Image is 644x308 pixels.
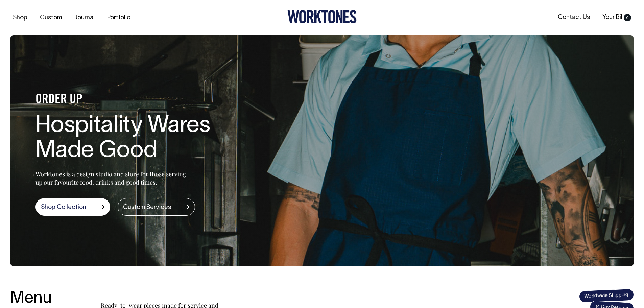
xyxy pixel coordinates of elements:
a: Shop [10,12,30,23]
a: Contact Us [555,12,593,23]
a: Portfolio [104,12,133,23]
a: Your Bill0 [600,12,634,23]
p: Worktones is a design studio and store for those serving up our favourite food, drinks and good t... [35,170,189,186]
a: Custom [37,12,65,23]
span: Worldwide Shipping [579,288,634,303]
span: 0 [624,14,631,21]
a: Journal [72,12,97,23]
h1: Hospitality Wares Made Good [35,114,252,164]
a: Shop Collection [35,198,110,216]
h4: ORDER UP [35,93,252,107]
a: Custom Services [118,198,195,216]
